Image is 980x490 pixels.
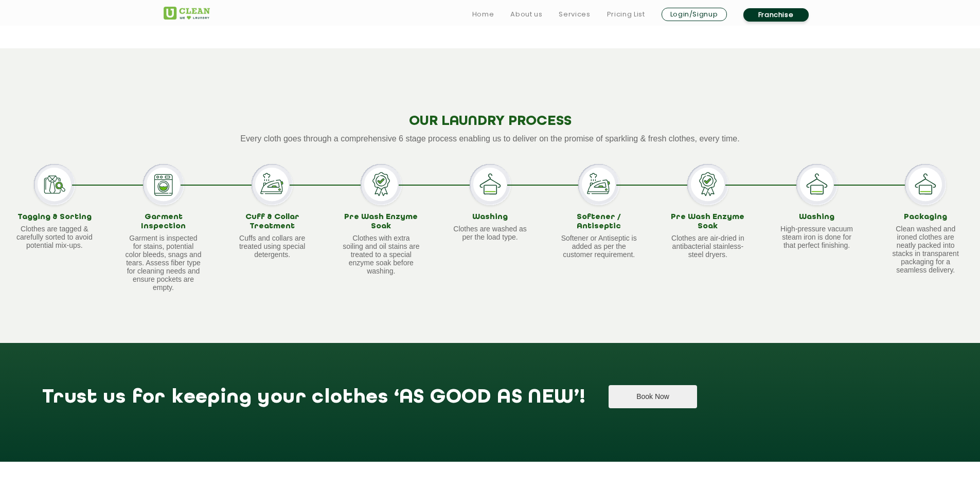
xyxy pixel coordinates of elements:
a: Home [472,8,494,21]
img: Packaging [905,164,946,205]
p: Clothes are washed as per the load type. [452,225,529,241]
a: Franchise [743,8,809,22]
img: Washing [470,164,511,205]
p: Clothes are tagged & carefully sorted to avoid potential mix-ups. [16,225,93,249]
p: Softener or Antiseptic is added as per the customer requirement. [560,234,637,259]
a: Services [559,8,590,21]
img: Tagging & Sorting [34,164,75,205]
h3: Softener / Antiseptic [560,213,637,231]
h3: Tagging & Sorting [16,213,93,222]
img: Garment Inspection [143,164,184,205]
img: Pre Wash Enzyme Soak [361,164,402,205]
p: Clothes are air-dried in antibacterial stainless-steel dryers. [669,234,746,259]
h3: Packaging [887,213,964,222]
h3: Cuff & Collar Treatment [234,213,311,231]
a: Login/Signup [662,8,727,21]
p: Clothes with extra soiling and oil stains are treated to a special enzyme soak before washing. [343,234,420,275]
img: Washing [796,164,838,205]
img: Cuff & Collar Treatment [252,164,293,205]
h3: Garment Inspection [125,213,202,231]
h3: Pre Wash Enzyme Soak [669,213,746,231]
img: Pre Wash Enzyme Soak [687,164,728,205]
h1: Trust us for keeping your clothes ‘AS GOOD AS NEW’! [42,385,585,420]
img: UClean Laundry and Dry Cleaning [164,7,210,20]
p: High-pressure vacuum steam iron is done for that perfect finishing. [778,225,856,249]
img: Softener / Antiseptic [578,164,619,205]
h3: Washing [452,213,529,222]
h3: Pre Wash Enzyme Soak [343,213,420,231]
a: About us [510,8,542,21]
h3: Washing [778,213,856,222]
button: Book Now [609,385,697,408]
p: Clean washed and ironed clothes are neatly packed into stacks in transparent packaging for a seam... [887,225,964,274]
p: Cuffs and collars are treated using special detergents. [234,234,311,259]
a: Pricing List [607,8,645,21]
p: Garment is inspected for stains, potential color bleeds, snags and tears. Assess fiber type for c... [125,234,202,292]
